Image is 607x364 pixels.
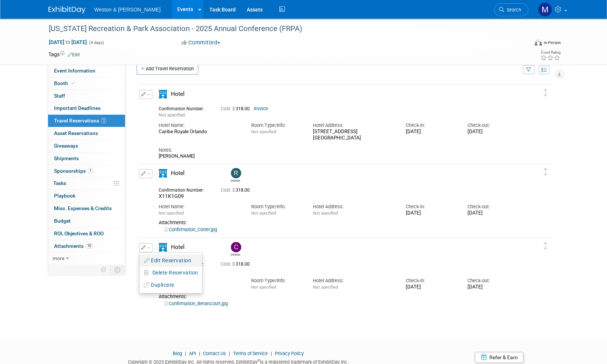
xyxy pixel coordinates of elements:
span: Not specified [251,210,276,216]
td: Toggle Event Tabs [110,265,125,274]
span: to [64,39,71,45]
a: API [189,351,196,356]
div: [DATE] [467,284,518,290]
span: | [197,351,202,356]
div: Room Type/Info: [251,277,302,284]
span: 318.00 [221,262,253,267]
img: ExhibitDay [48,6,85,14]
div: [DATE] [405,284,456,290]
i: Click and drag to move item [544,242,547,250]
span: Not specified [313,210,338,216]
span: Booth [54,80,77,86]
span: | [183,351,188,356]
div: In-Person [543,40,560,45]
div: Check-out: [467,203,518,210]
img: Mary Ann Trujillo [538,3,552,17]
div: Hotel Address: [313,203,394,210]
div: Caribe Royale Orlando [159,129,240,135]
span: Hotel [171,244,185,250]
div: Hotel Name: [159,122,240,129]
span: Budget [54,218,71,224]
span: Staff [54,93,65,99]
a: Playbook [48,190,125,202]
img: rachel cotter [231,168,241,178]
span: Search [504,7,521,13]
div: [STREET_ADDRESS] [GEOGRAPHIC_DATA] [313,129,394,141]
a: more [48,252,125,264]
a: Terms of Service [233,351,268,356]
button: Delete Reservation [139,267,202,278]
span: Not specified [251,284,276,290]
span: 318.00 [221,188,253,193]
div: Attachments: [159,220,518,226]
a: Add Travel Reservation [136,63,198,75]
sup: ® [257,358,260,363]
i: Booth reservation complete [71,81,75,85]
span: Cost: $ [221,262,236,267]
div: [US_STATE] Recreation & Park Association - 2025 Annual Conference (FRPA) [46,22,517,36]
button: Duplicate [139,280,202,290]
span: ROI, Objectives & ROO [54,230,104,236]
a: Giveaways [48,140,125,152]
i: Click and drag to move item [544,89,547,97]
div: Attachments: [159,294,518,300]
div: Confirmation Number: [159,104,210,112]
div: Cristobal Betancourt [231,252,240,256]
td: Personalize Event Tab Strip [97,265,110,274]
a: Contact Us [203,351,226,356]
span: more [53,255,64,261]
div: Hotel Address: [313,277,394,284]
span: Hotel [171,170,185,176]
div: Check-out: [467,122,518,129]
div: Hotel Address: [313,122,394,129]
span: X11K1G09 [159,193,184,199]
a: Tasks [48,177,125,189]
a: Refer & Earn [475,352,523,363]
a: Search [494,3,528,16]
div: rachel cotter [231,178,240,182]
span: Asset Reservations [54,130,98,136]
span: Giveaways [54,143,78,149]
a: Edit [68,52,80,57]
button: Committed [179,39,223,47]
div: Check-in: [405,277,456,284]
div: Room Type/Info: [251,203,302,210]
td: Tags [48,51,80,58]
div: [PERSON_NAME] [159,153,518,159]
div: Confirmation Number: [159,185,210,193]
span: 1 [88,168,93,173]
div: Check-in: [405,122,456,129]
span: (4 days) [88,40,104,45]
div: Check-out: [467,277,518,284]
span: Playbook [54,193,75,199]
a: ROI, Objectives & ROO [48,227,125,240]
span: Misc. Expenses & Credits [54,205,112,211]
a: Sponsorships1 [48,165,125,177]
span: Shipments [54,155,79,161]
span: Not specified [159,112,185,118]
a: Confirmation_Betancourt.jpg [164,301,228,306]
span: 318.00 [221,106,253,111]
i: Hotel [159,243,167,252]
div: Hotel Name: [159,203,240,210]
span: Delete Reservation [152,270,198,276]
div: [DATE] [405,210,456,216]
a: Budget [48,215,125,227]
div: Notes: [159,147,518,154]
div: [DATE] [467,129,518,135]
a: Booth [48,77,125,90]
a: Invoice [254,106,268,111]
span: Sponsorships [54,168,93,174]
span: 10 [85,243,93,249]
span: Cost: $ [221,106,236,111]
i: Click and drag to move item [544,168,547,176]
div: Room Type/Info: [251,122,302,129]
a: Blog [173,351,182,356]
i: Hotel [159,169,167,178]
span: Hotel [171,91,185,97]
span: | [227,351,232,356]
img: Format-Inperson.png [535,40,542,45]
i: Filter by Traveler [526,68,531,73]
div: [DATE] [467,210,518,216]
span: Attachments [54,243,93,249]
